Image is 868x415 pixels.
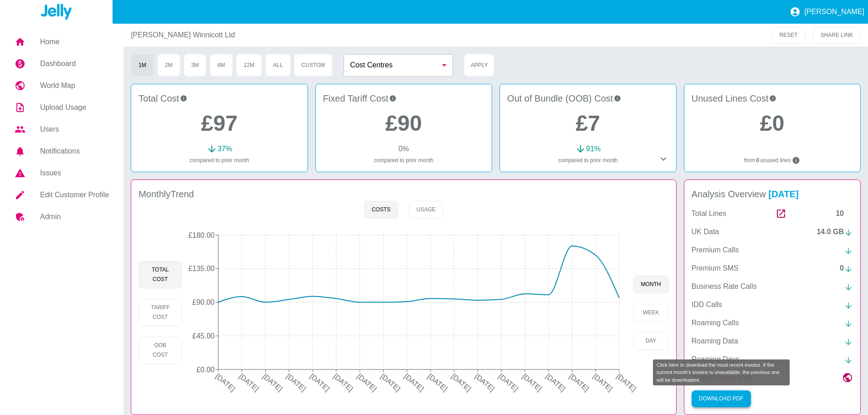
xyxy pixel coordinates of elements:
[7,206,116,228] a: Admin
[692,281,757,292] p: Business Rate Calls
[7,97,116,118] a: Upload Usage
[591,372,614,393] tspan: [DATE]
[692,336,853,347] a: Roaming Data
[332,372,355,393] tspan: [DATE]
[7,162,116,184] a: Issues
[40,211,109,222] h5: Admin
[464,54,494,77] button: Apply
[507,92,668,105] h4: Out of Bundle (OOB) Cost
[139,92,300,105] h4: Total Cost
[633,276,669,293] button: month
[692,354,740,365] p: Roaming Days
[692,245,853,256] a: Premium Calls
[7,184,116,206] a: Edit Customer Profile
[692,281,853,292] a: Business Rate Calls
[40,168,109,179] h5: Issues
[214,372,237,393] tspan: [DATE]
[692,92,853,105] h4: Unused Lines Cost
[356,372,379,393] tspan: [DATE]
[201,111,237,135] a: £97
[521,372,544,393] tspan: [DATE]
[131,30,235,41] a: [PERSON_NAME] Winnicott Ltd
[217,143,232,154] p: 37 %
[473,372,496,393] tspan: [DATE]
[836,208,853,219] div: 10
[40,146,109,157] h5: Notifications
[364,201,398,219] button: Costs
[236,54,262,77] button: 12M
[196,366,215,374] tspan: £0.00
[633,332,669,350] button: day
[323,92,484,105] h4: Fixed Tariff Cost
[40,58,109,69] h5: Dashboard
[139,299,182,326] button: Tariff Cost
[40,124,109,135] h5: Users
[760,111,784,135] a: £0
[692,318,739,328] p: Roaming Calls
[7,140,116,162] a: Notifications
[308,372,331,393] tspan: [DATE]
[692,318,853,328] a: Roaming Calls
[769,189,799,199] span: [DATE]
[653,359,790,386] div: Click here to download the most recent invoice. If the current month’s invoice is unavailable, th...
[262,372,284,393] tspan: [DATE]
[192,298,215,306] tspan: £90.00
[40,36,109,47] h5: Home
[7,53,116,75] a: Dashboard
[385,111,422,135] a: £90
[692,187,853,201] h4: Analysis Overview
[40,102,109,113] h5: Upload Usage
[294,54,333,77] button: Custom
[139,156,300,164] p: compared to prior month
[398,143,409,154] p: 0 %
[323,156,484,164] p: compared to prior month
[379,372,402,393] tspan: [DATE]
[139,261,182,288] button: Total Cost
[497,372,520,393] tspan: [DATE]
[7,31,116,53] a: Home
[804,8,864,16] p: [PERSON_NAME]
[792,156,800,164] svg: Lines not used during your chosen timeframe. If multiple months selected only lines never used co...
[192,332,215,340] tspan: £45.00
[7,118,116,140] a: Users
[786,3,868,21] button: [PERSON_NAME]
[184,54,207,77] button: 3M
[409,201,443,219] button: Usage
[403,372,426,393] tspan: [DATE]
[692,156,853,164] p: from unused lines
[692,354,853,365] a: Roaming Days
[139,187,194,201] h4: Monthly Trend
[586,143,601,154] p: 91 %
[692,299,723,310] p: IDD Calls
[265,54,290,77] button: All
[692,208,853,219] a: Total Lines10
[576,111,600,135] a: £7
[139,337,182,364] button: OOB Cost
[238,372,261,393] tspan: [DATE]
[188,265,215,272] tspan: £135.00
[180,92,187,105] svg: This is the total charges incurred over 1 months
[633,304,669,322] button: week
[41,4,72,20] img: Logo
[756,156,760,164] b: 0
[210,54,233,77] button: 6M
[615,372,638,393] tspan: [DATE]
[568,372,591,393] tspan: [DATE]
[692,390,751,407] button: Click here to download the most recent invoice. If the current month’s invoice is unavailable, th...
[692,263,853,274] a: Premium SMS0
[840,263,853,274] div: 0
[426,372,449,393] tspan: [DATE]
[817,226,853,237] div: 14.0 GB
[131,54,154,77] button: 1M
[692,263,739,274] p: Premium SMS
[813,27,861,44] button: SHARE LINK
[769,92,776,105] svg: Potential saving if surplus lines removed at contract renewal
[692,226,853,237] a: UK Data14.0 GB
[389,92,396,105] svg: This is your recurring contracted cost
[692,299,853,310] a: IDD Calls
[692,336,738,347] p: Roaming Data
[157,54,180,77] button: 2M
[40,190,109,200] h5: Edit Customer Profile
[614,92,621,105] svg: Costs outside of your fixed tariff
